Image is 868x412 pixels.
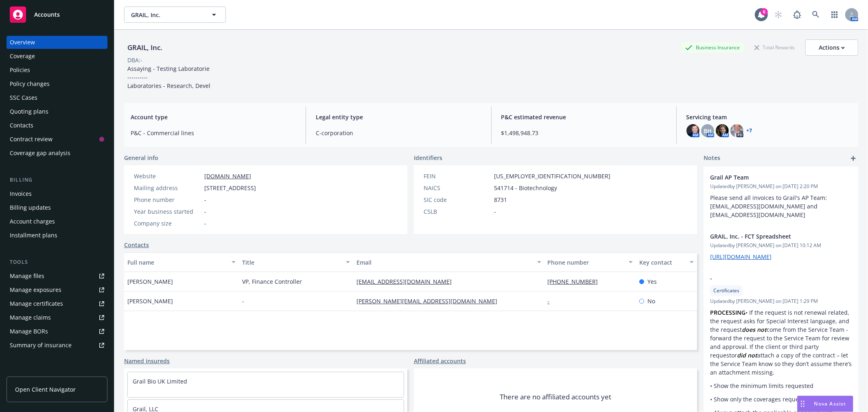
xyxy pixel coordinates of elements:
span: Updated by [PERSON_NAME] on [DATE] 1:29 PM [710,298,852,305]
div: Coverage gap analysis [10,147,70,160]
span: General info [124,153,158,162]
div: Tools [7,258,107,266]
div: Drag to move [798,396,808,412]
a: Contacts [7,119,107,132]
span: Assaying - Testing Laboratorie ---------- Laboratories - Research, Devel [127,65,210,90]
div: Title [242,258,341,267]
div: GRAIL, Inc. [124,42,166,53]
div: Policy changes [10,77,50,90]
span: Identifiers [414,153,442,162]
span: Please send all invoices to Grail's AP Team: [EMAIL_ADDRESS][DOMAIN_NAME] and [EMAIL_ADDRESS][DOM... [710,194,829,219]
div: NAICS [424,184,491,192]
div: Manage files [10,270,44,283]
span: 8731 [494,195,507,204]
button: Nova Assist [797,396,853,412]
span: Nova Assist [814,400,846,407]
div: Billing [7,176,107,184]
span: [PERSON_NAME] [127,277,173,286]
div: Phone number [548,258,624,267]
a: Start snowing [770,7,787,23]
div: Installment plans [10,229,57,242]
a: Overview [7,36,107,49]
span: P&C - Commercial lines [131,129,296,137]
span: Servicing team [687,113,852,121]
a: [EMAIL_ADDRESS][DOMAIN_NAME] [356,278,458,285]
span: There are no affiliated accounts yet [500,392,611,402]
button: GRAIL, Inc. [124,7,226,23]
div: Key contact [639,258,685,267]
div: Billing updates [10,201,51,214]
a: Quoting plans [7,105,107,118]
span: $1,498,948.73 [501,129,667,137]
p: • Show only the coverages requested [710,395,852,403]
span: P&C estimated revenue [501,113,667,121]
p: • Show the minimum limits requested [710,381,852,390]
a: Manage exposures [7,283,107,296]
div: Email [356,258,532,267]
div: Summary of insurance [10,339,72,352]
span: GRAIL, Inc. - FCT Spreadsheet [710,232,831,241]
p: • If the request is not renewal related, the request asks for Special Interest language, and the ... [710,308,852,377]
span: Yes [647,277,657,286]
button: Phone number [544,252,636,272]
a: Policies [7,64,107,77]
a: SSC Cases [7,91,107,104]
div: Business Insurance [681,42,744,53]
a: Installment plans [7,229,107,242]
div: Manage certificates [10,297,63,310]
a: add [848,153,858,163]
img: photo [687,124,700,137]
div: Total Rewards [750,42,799,53]
span: Accounts [34,11,60,18]
div: Website [134,172,201,180]
div: Company size [134,219,201,228]
a: Billing updates [7,201,107,214]
div: Invoices [10,187,32,200]
span: - [204,219,206,228]
span: Account type [131,113,296,121]
div: Manage exposures [10,283,61,296]
a: Invoices [7,187,107,200]
span: [US_EMPLOYER_IDENTIFICATION_NUMBER] [494,172,610,180]
span: - [710,274,831,283]
button: Full name [124,252,239,272]
a: Coverage gap analysis [7,147,107,160]
a: Account charges [7,215,107,228]
div: FEIN [424,172,491,180]
img: photo [716,124,729,137]
button: Key contact [636,252,697,272]
a: [URL][DOMAIN_NAME] [710,253,772,261]
a: - [548,297,556,305]
a: Contract review [7,133,107,146]
div: SSC Cases [10,91,37,104]
div: Policies [10,64,30,77]
div: Year business started [134,207,201,216]
a: Accounts [7,3,107,26]
div: Manage claims [10,311,51,324]
img: photo [730,124,743,137]
div: 6 [761,8,768,15]
div: DBA: - [127,56,142,64]
span: Open Client Navigator [15,385,76,394]
a: Manage BORs [7,325,107,338]
a: Policy changes [7,77,107,90]
a: Contacts [124,241,149,249]
div: CSLB [424,207,491,216]
a: Summary of insurance [7,339,107,352]
span: [PERSON_NAME] [127,297,173,305]
span: VP, Finance Controller [242,277,302,286]
span: Notes [704,153,720,163]
a: Coverage [7,50,107,63]
a: Grail Bio UK Limited [133,377,187,385]
div: Mailing address [134,184,201,192]
span: Certificates [713,287,739,294]
a: Report a Bug [789,7,805,23]
span: - [204,195,206,204]
a: [PHONE_NUMBER] [548,278,605,285]
span: C-corporation [316,129,481,137]
span: BH [704,127,712,135]
a: Named insureds [124,357,170,365]
div: Grail AP TeamUpdatedby [PERSON_NAME] on [DATE] 2:20 PMPlease send all invoices to Grail's AP Team... [704,167,858,226]
div: Coverage [10,50,35,63]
